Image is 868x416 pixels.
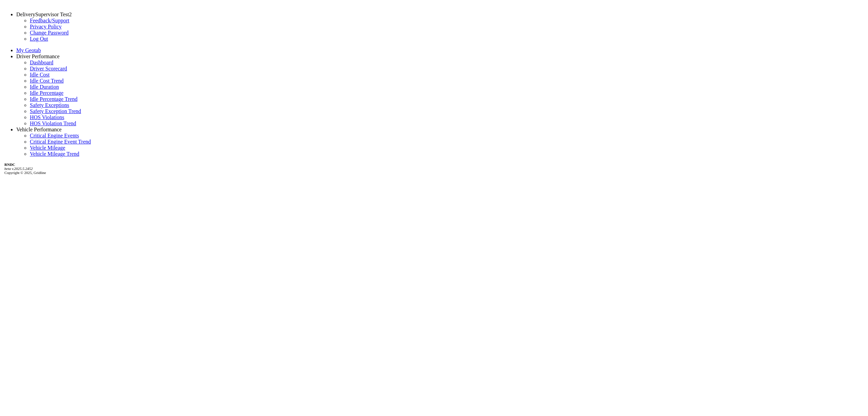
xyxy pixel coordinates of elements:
[30,78,64,84] a: Idle Cost Trend
[30,133,79,138] a: Critical Engine Events
[16,47,41,53] a: My Geotab
[30,102,69,108] a: Safety Exceptions
[30,60,53,65] a: Dashboard
[30,96,77,102] a: Idle Percentage Trend
[16,53,60,59] a: Driver Performance
[16,127,62,132] a: Vehicle Performance
[30,151,79,157] a: Vehicle Mileage Trend
[30,24,62,29] a: Privacy Policy
[30,30,68,36] a: Change Password
[30,90,63,96] a: Idle Percentage
[30,84,59,90] a: Idle Duration
[30,72,50,78] a: Idle Cost
[16,12,72,17] a: DeliverySupervisor Test2
[4,167,33,171] i: beta v.2025.5.2452
[4,162,865,175] div: Copyright © 2025, Gridline
[30,18,69,23] a: Feedback/Support
[30,145,65,151] a: Vehicle Mileage
[30,139,91,145] a: Critical Engine Event Trend
[30,108,81,114] a: Safety Exception Trend
[30,36,48,42] a: Log Out
[30,66,67,71] a: Driver Scorecard
[4,162,15,167] b: RNDC
[30,121,76,126] a: HOS Violation Trend
[30,114,64,120] a: HOS Violations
